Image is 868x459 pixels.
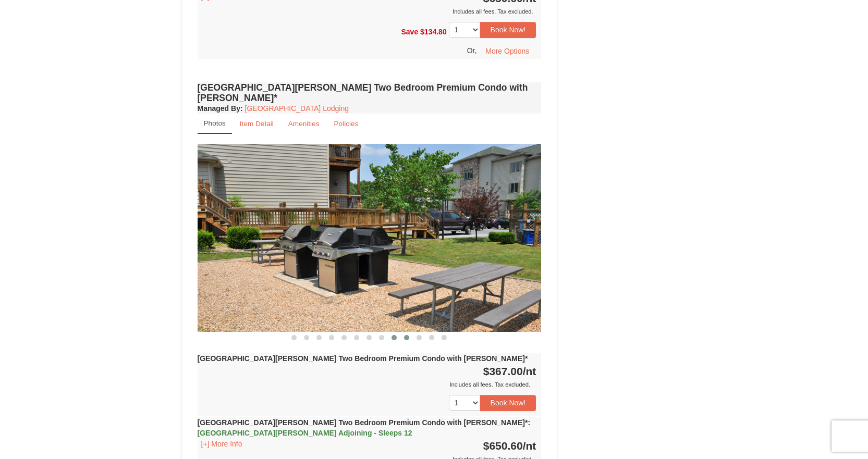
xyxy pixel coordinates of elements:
span: $650.60 [483,440,523,452]
a: Photos [198,114,232,134]
button: Book Now! [480,395,536,411]
span: [GEOGRAPHIC_DATA][PERSON_NAME] Adjoining - Sleeps 12 [198,429,412,437]
span: Or, [467,46,477,54]
span: /nt [523,365,536,377]
strong: [GEOGRAPHIC_DATA][PERSON_NAME] Two Bedroom Premium Condo with [PERSON_NAME]* [198,354,528,363]
img: 18876286-185-9480a294.jpg [198,144,542,332]
span: $134.80 [420,28,447,36]
strong: : [198,104,243,113]
a: [GEOGRAPHIC_DATA] Lodging [245,104,349,113]
span: Save [401,28,418,36]
button: [+] More Info [198,438,246,450]
span: /nt [523,440,536,452]
div: Includes all fees. Tax excluded. [198,6,536,17]
strong: [GEOGRAPHIC_DATA][PERSON_NAME] Two Bedroom Premium Condo with [PERSON_NAME]* [198,418,531,437]
small: Item Detail [240,120,274,128]
button: Book Now! [480,22,536,38]
small: Policies [334,120,358,128]
strong: $367.00 [483,365,536,377]
a: Item Detail [233,114,280,134]
a: Policies [327,114,365,134]
small: Photos [204,119,226,127]
div: Includes all fees. Tax excluded. [198,379,536,390]
h4: [GEOGRAPHIC_DATA][PERSON_NAME] Two Bedroom Premium Condo with [PERSON_NAME]* [198,82,542,103]
a: Amenities [282,114,326,134]
span: Managed By [198,104,240,113]
span: : [528,418,530,427]
small: Amenities [288,120,320,128]
button: More Options [479,43,536,59]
